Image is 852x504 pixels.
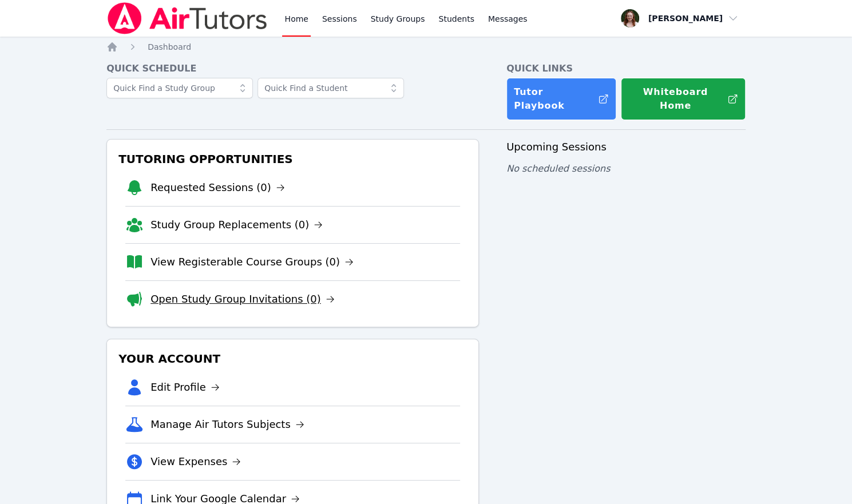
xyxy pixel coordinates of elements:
a: Edit Profile [150,379,220,395]
a: Requested Sessions (0) [150,180,285,196]
input: Quick Find a Study Group [106,78,253,98]
input: Quick Find a Student [257,78,404,98]
span: Dashboard [148,42,191,51]
span: Messages [488,13,528,25]
h3: Upcoming Sessions [506,139,746,155]
a: Open Study Group Invitations (0) [150,291,335,307]
span: No scheduled sessions [506,163,610,174]
a: Study Group Replacements (0) [150,217,323,233]
nav: Breadcrumb [106,41,746,53]
h4: Quick Schedule [106,62,479,76]
h4: Quick Links [506,62,746,76]
img: Air Tutors [106,2,268,34]
button: Whiteboard Home [621,78,746,120]
h3: Tutoring Opportunities [116,149,469,169]
a: View Expenses [150,454,241,470]
a: Dashboard [148,41,191,53]
h3: Your Account [116,348,469,369]
a: Manage Air Tutors Subjects [150,416,304,432]
a: Tutor Playbook [506,78,616,120]
a: View Registerable Course Groups (0) [150,254,354,270]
